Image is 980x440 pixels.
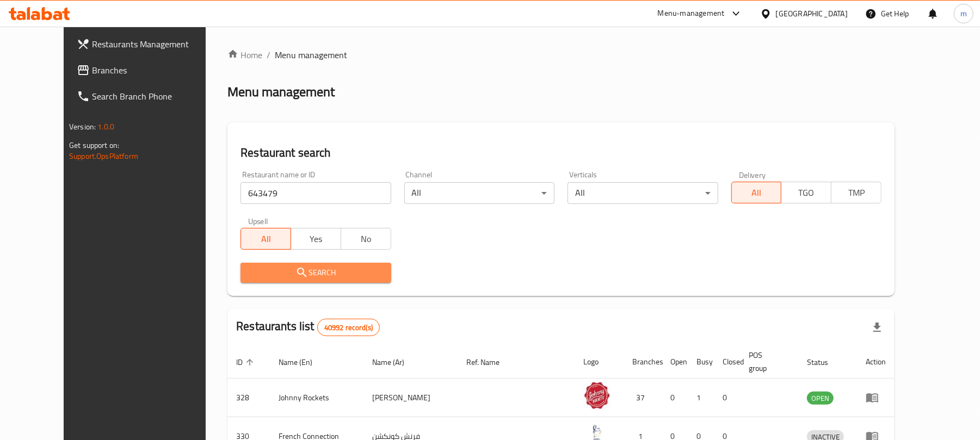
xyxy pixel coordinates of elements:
span: TGO [786,185,827,201]
button: All [241,228,291,250]
span: Status [807,356,842,369]
div: [GEOGRAPHIC_DATA] [776,8,848,20]
th: Open [662,345,688,379]
button: Yes [291,228,341,250]
div: All [568,182,718,204]
a: Support.OpsPlatform [69,149,138,163]
span: Branches [92,64,219,77]
span: Ref. Name [467,356,514,369]
td: Johnny Rockets [270,379,363,417]
span: ID [236,356,257,369]
span: 1.0.0 [97,120,114,134]
th: Action [857,345,895,379]
td: 0 [662,379,688,417]
span: No [346,231,387,247]
button: TGO [781,182,831,203]
span: All [245,231,287,247]
li: / [267,48,270,61]
a: Branches [68,57,227,83]
button: Search [241,263,391,283]
th: Closed [714,345,740,379]
img: Johnny Rockets [583,382,611,409]
div: Menu [866,391,886,404]
div: Export file [864,314,890,340]
td: [PERSON_NAME] [363,379,458,417]
button: All [731,182,782,203]
label: Upsell [248,217,268,225]
span: TMP [836,185,877,201]
span: POS group [749,349,785,375]
td: 37 [624,379,662,417]
h2: Restaurants list [236,318,380,336]
th: Busy [688,345,714,379]
span: Name (Ar) [372,356,418,369]
span: 40992 record(s) [318,323,379,333]
nav: breadcrumb [227,48,895,61]
span: Name (En) [279,356,326,369]
a: Search Branch Phone [68,83,227,109]
span: Get support on: [69,138,119,152]
td: 1 [688,379,714,417]
button: TMP [831,182,882,203]
div: Total records count [317,319,380,336]
span: Yes [295,231,337,247]
div: All [404,182,554,204]
h2: Menu management [227,83,335,101]
label: Delivery [739,171,766,178]
span: Menu management [275,48,347,61]
span: OPEN [807,392,834,405]
th: Branches [624,345,662,379]
a: Home [227,48,262,61]
button: No [341,228,391,250]
h2: Restaurant search [241,145,882,161]
span: Search [249,266,382,280]
td: 328 [227,379,270,417]
td: 0 [714,379,740,417]
span: All [736,185,778,201]
th: Logo [575,345,624,379]
input: Search for restaurant name or ID.. [241,182,391,204]
span: Restaurants Management [92,38,219,51]
div: Menu-management [658,7,725,20]
span: m [960,8,967,20]
span: Search Branch Phone [92,90,219,103]
a: Restaurants Management [68,31,227,57]
span: Version: [69,120,96,134]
